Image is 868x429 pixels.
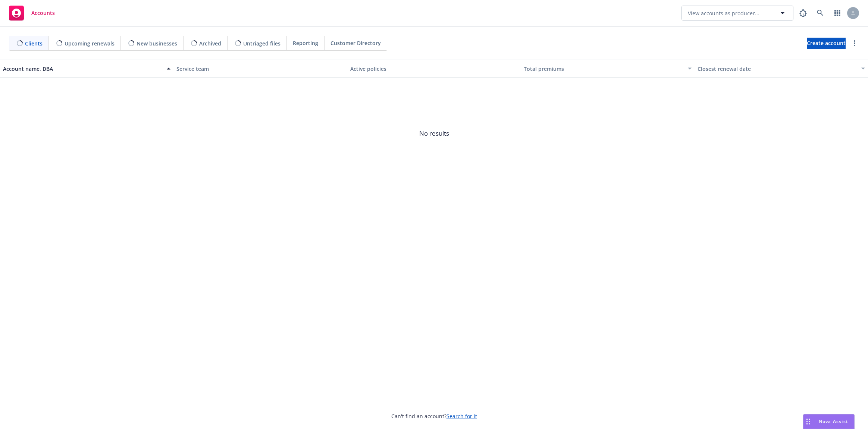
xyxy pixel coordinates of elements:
[681,6,793,20] button: View accounts as producer...
[807,38,846,49] a: Create account
[25,40,43,47] span: Clients
[850,39,859,48] a: more
[813,6,828,20] a: Search
[521,60,694,78] button: Total premiums
[173,60,347,78] button: Service team
[137,40,177,47] span: New businesses
[807,36,846,50] span: Create account
[688,9,759,17] span: View accounts as producer...
[3,65,162,73] div: Account name, DBA
[446,413,477,420] a: Search for it
[796,6,811,20] a: Report a Bug
[347,60,521,78] button: Active policies
[803,414,855,429] button: Nova Assist
[293,39,318,47] span: Reporting
[330,39,381,47] span: Customer Directory
[830,6,845,20] a: Switch app
[698,65,857,73] div: Closest renewal date
[391,412,477,420] span: Can't find an account?
[524,65,683,73] div: Total premiums
[31,10,55,16] span: Accounts
[176,65,344,73] div: Service team
[243,40,281,47] span: Untriaged files
[819,418,848,425] span: Nova Assist
[350,65,518,73] div: Active policies
[65,40,115,47] span: Upcoming renewals
[199,40,221,47] span: Archived
[803,414,813,429] div: Drag to move
[695,60,868,78] button: Closest renewal date
[6,3,58,23] a: Accounts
